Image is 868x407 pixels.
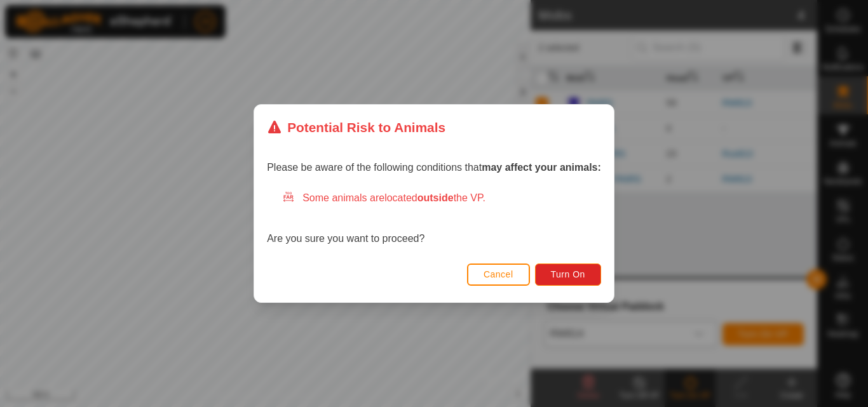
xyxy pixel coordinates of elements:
[535,264,601,286] button: Turn On
[484,269,513,279] span: Cancel
[267,190,601,246] div: Are you sure you want to proceed?
[267,117,445,137] div: Potential Risk to Animals
[467,264,530,286] button: Cancel
[267,162,601,173] span: Please be aware of the following conditions that
[417,192,454,203] strong: outside
[282,190,601,206] div: Some animals are
[482,162,601,173] strong: may affect your animals:
[384,192,485,203] span: located the VP.
[551,269,585,279] span: Turn On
